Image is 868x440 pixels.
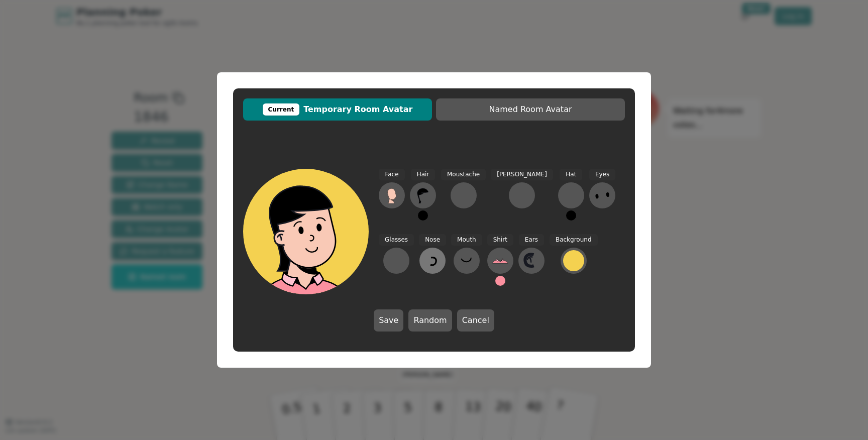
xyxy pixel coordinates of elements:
span: Hat [560,169,582,180]
span: [PERSON_NAME] [491,169,553,180]
span: Nose [419,234,446,246]
span: Mouth [451,234,482,246]
button: CurrentTemporary Room Avatar [243,98,432,121]
button: Save [374,309,403,332]
span: Face [379,169,404,180]
span: Temporary Room Avatar [248,103,427,116]
span: Shirt [487,234,513,246]
span: Named Room Avatar [441,103,620,116]
span: Ears [519,234,544,246]
span: Background [550,234,598,246]
div: Current [263,103,300,116]
span: Eyes [589,169,615,180]
button: Cancel [457,309,494,332]
button: Random [408,309,452,332]
span: Glasses [379,234,414,246]
span: Hair [411,169,436,180]
span: Moustache [441,169,486,180]
button: Named Room Avatar [436,98,625,121]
